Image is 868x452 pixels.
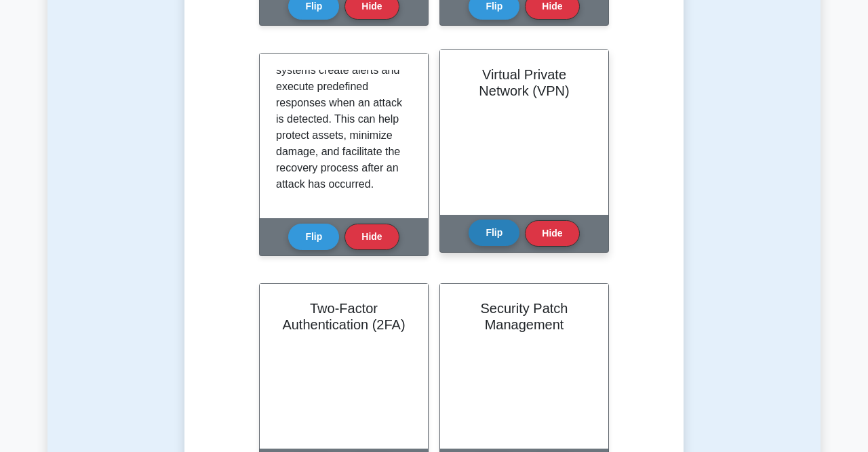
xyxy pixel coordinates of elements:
[276,300,412,333] h2: Two-Factor Authentication (2FA)
[456,66,592,99] h2: Virtual Private Network (VPN)
[525,220,579,247] button: Hide
[288,224,339,250] button: Flip
[344,224,399,250] button: Hide
[469,220,519,246] button: Flip
[456,300,592,333] h2: Security Patch Management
